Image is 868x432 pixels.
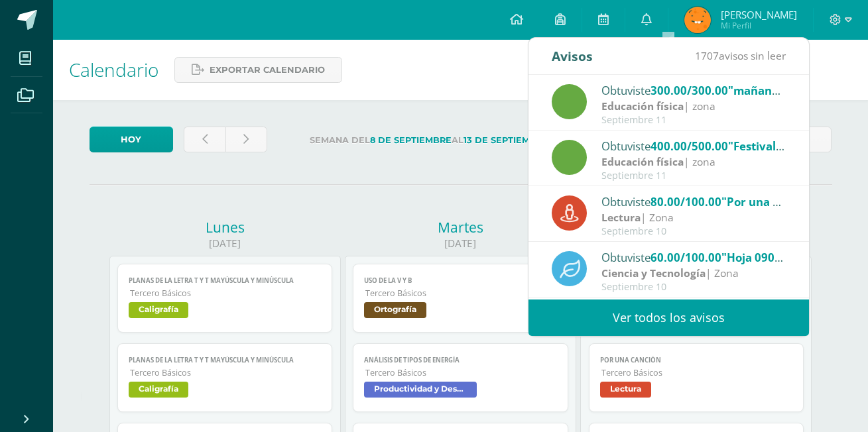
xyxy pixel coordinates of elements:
[601,248,786,266] div: Obtuviste en
[109,218,341,237] div: Lunes
[651,250,721,265] span: 60.00/100.00
[601,266,786,281] div: | Zona
[601,137,786,154] div: Obtuviste en
[695,48,786,63] span: avisos sin leer
[109,237,341,250] div: [DATE]
[278,127,581,154] label: Semana del al
[129,276,322,285] span: PLANAS DE LA LETRA T y t mayúscula y minúscula
[601,170,786,182] div: Septiembre 11
[364,276,557,285] span: Uso de la v y b
[728,138,857,154] span: "Festival de Gimnasias"
[370,135,452,145] strong: 8 de Septiembre
[345,237,576,250] div: [DATE]
[601,81,786,99] div: Obtuviste en
[601,193,786,210] div: Obtuviste en
[210,58,325,82] span: Exportar calendario
[345,218,576,237] div: Martes
[651,194,721,209] span: 80.00/100.00
[130,367,322,378] span: Tercero Básicos
[364,356,557,364] span: Análisis de tipos de energía
[353,343,568,412] a: Análisis de tipos de energíaTercero BásicosProductividad y Desarrollo
[601,154,786,170] div: | zona
[69,57,158,82] span: Calendario
[129,356,322,364] span: PLANAS DE LA LETRA T y t mayúscula y minúscula
[721,194,821,209] span: "Por una canción"
[601,266,706,280] strong: Ciencia y Tecnología
[721,20,797,31] span: Mi Perfil
[601,367,793,378] span: Tercero Básicos
[601,99,786,114] div: | zona
[117,343,333,412] a: PLANAS DE LA LETRA T y t mayúscula y minúsculaTercero BásicosCaligrafía
[589,343,804,412] a: Por una canciónTercero BásicosLectura
[601,210,786,225] div: | Zona
[601,282,786,293] div: Septiembre 10
[365,367,557,378] span: Tercero Básicos
[353,264,568,333] a: Uso de la v y bTercero BásicosOrtografía
[600,356,793,364] span: Por una canción
[464,135,548,145] strong: 13 de Septiembre
[528,299,809,336] a: Ver todos los avisos
[364,382,477,398] span: Productividad y Desarrollo
[174,57,342,83] a: Exportar calendario
[130,288,322,299] span: Tercero Básicos
[651,83,728,98] span: 300.00/300.00
[601,99,684,113] strong: Educación física
[601,115,786,126] div: Septiembre 11
[651,138,728,154] span: 400.00/500.00
[601,226,786,237] div: Septiembre 10
[600,382,651,398] span: Lectura
[364,302,426,318] span: Ortografía
[117,264,333,333] a: PLANAS DE LA LETRA T y t mayúscula y minúsculaTercero BásicosCaligrafía
[601,154,684,169] strong: Educación física
[684,7,711,33] img: 3750c669bdd99d096d7fd675daa89110.png
[728,83,841,98] span: "mañana deportiva"
[365,288,557,299] span: Tercero Básicos
[695,48,719,63] span: 1707
[90,127,173,152] a: Hoy
[129,302,188,318] span: Caligrafía
[721,8,797,21] span: [PERSON_NAME]
[552,38,593,74] div: Avisos
[721,250,786,265] span: "Hoja 0909"
[601,210,641,225] strong: Lectura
